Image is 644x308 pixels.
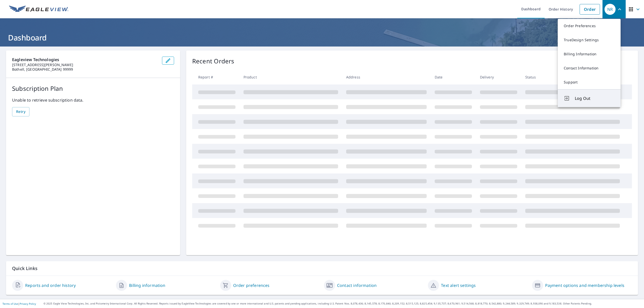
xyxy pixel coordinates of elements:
a: Billing Information [558,47,621,61]
a: Contact Information [558,61,621,75]
span: Log Out [575,95,615,101]
button: Retry [12,107,29,116]
h1: Dashboard [6,32,638,43]
p: © 2025 Eagle View Technologies, Inc. and Pictometry International Corp. All Rights Reserved. Repo... [44,302,641,305]
p: Unable to retrieve subscription data. [12,97,174,103]
a: Terms of Use [3,302,18,305]
a: Privacy Policy [20,302,36,305]
a: Support [558,75,621,89]
a: Reports and order history [25,282,76,288]
a: Order preferences [233,282,270,288]
a: Payment options and membership levels [545,282,624,288]
a: Text alert settings [441,282,476,288]
p: Recent Orders [192,57,234,66]
th: Report # [192,70,239,84]
a: Contact information [337,282,377,288]
th: Date [431,70,476,84]
p: [STREET_ADDRESS][PERSON_NAME] [12,63,158,67]
th: Product [239,70,342,84]
p: Eagleview Technologies [12,57,158,63]
th: Status [521,70,624,84]
img: EV Logo [9,6,68,13]
a: Billing information [129,282,165,288]
th: Delivery [476,70,521,84]
th: Address [342,70,431,84]
a: Order [580,4,600,15]
p: Quick Links [12,265,632,272]
div: NR [605,4,616,15]
a: TrueDesign Settings [558,33,621,47]
a: Order Preferences [558,19,621,33]
p: | [3,302,36,305]
span: Retry [16,109,25,115]
p: Subscription Plan [12,84,174,93]
button: Log Out [558,89,621,107]
p: Bothell, [GEOGRAPHIC_DATA] 99999 [12,67,158,72]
